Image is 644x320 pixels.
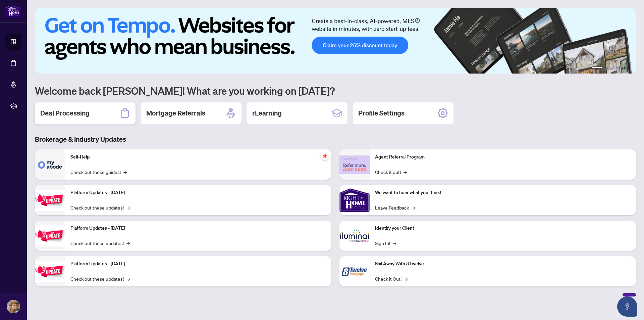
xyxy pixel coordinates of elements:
[627,67,629,70] button: 6
[126,239,130,247] span: →
[7,300,20,313] img: Profile Icon
[146,108,205,118] h2: Mortgage Referrals
[70,168,127,176] a: Check out these guides!→
[35,8,636,74] img: Slide 0
[321,152,329,160] span: pushpin
[70,239,130,247] a: Check out these updates!→
[70,275,130,282] a: Check out these updates!→
[621,67,624,70] button: 5
[339,155,370,174] img: Agent Referral Program
[126,275,130,282] span: →
[375,239,396,247] a: Sign In!→
[592,67,602,70] button: 1
[393,239,396,247] span: →
[404,168,407,176] span: →
[375,189,631,196] p: We want to hear what you think!
[404,275,408,282] span: →
[412,204,415,211] span: →
[5,5,21,17] img: logo
[375,260,631,268] p: Sail Away With 8Twelve
[35,190,65,211] img: Platform Updates - July 21, 2025
[375,153,631,161] p: Agent Referral Program
[70,260,326,268] p: Platform Updates - [DATE]
[70,189,326,196] p: Platform Updates - [DATE]
[375,225,631,232] p: Identify your Client
[40,108,90,118] h2: Deal Processing
[339,185,370,215] img: We want to hear what you think!
[70,225,326,232] p: Platform Updates - [DATE]
[358,108,405,118] h2: Profile Settings
[35,135,636,144] h3: Brokerage & Industry Updates
[375,275,408,282] a: Check it Out!→
[70,204,130,211] a: Check out these updates!→
[339,256,370,286] img: Sail Away With 8Twelve
[610,67,613,70] button: 3
[35,225,65,246] img: Platform Updates - July 8, 2025
[123,168,127,176] span: →
[605,67,608,70] button: 2
[339,221,370,251] img: Identify your Client
[616,67,619,70] button: 4
[70,153,326,161] p: Self-Help
[35,84,636,97] h1: Welcome back [PERSON_NAME]! What are you working on [DATE]?
[375,168,407,176] a: Check it out!→
[375,204,415,211] a: Leave Feedback→
[35,149,65,180] img: Self-Help
[35,261,65,282] img: Platform Updates - June 23, 2025
[617,296,637,317] button: Open asap
[252,108,282,118] h2: rLearning
[126,204,130,211] span: →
